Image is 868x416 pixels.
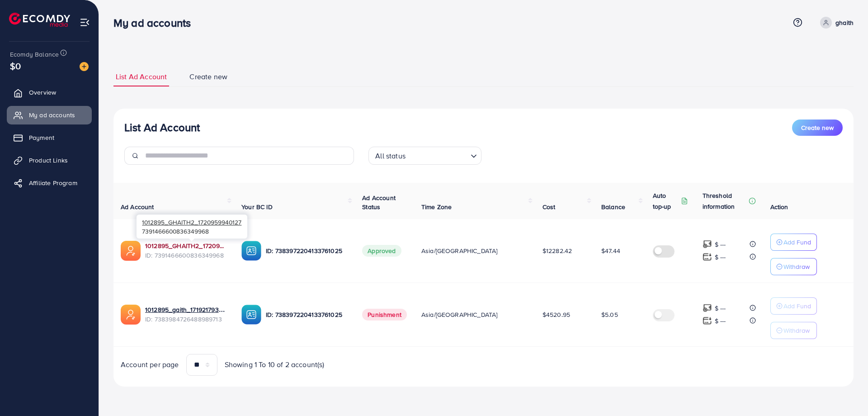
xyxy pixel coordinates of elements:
img: top-up amount [703,316,712,325]
div: 7391466600836349968 [137,215,247,239]
img: top-up amount [703,239,712,249]
span: List Ad Account [116,72,167,82]
img: ic-ba-acc.ded83a64.svg [241,305,261,325]
p: ID: 7383972204133761025 [266,245,348,256]
span: Your BC ID [241,202,273,211]
input: Search for option [408,148,467,163]
span: Action [770,202,788,211]
span: Time Zone [421,202,452,211]
span: Payment [29,133,54,142]
a: Overview [7,83,92,101]
span: Ad Account [121,202,154,211]
img: top-up amount [703,303,712,313]
p: Add Fund [783,301,811,311]
span: ID: 7391466600836349968 [145,251,227,260]
img: image [80,62,89,71]
a: 1012895_gaith_1719217931077 [145,305,227,314]
span: Ad Account Status [362,193,396,211]
span: Create new [801,123,834,132]
span: Punishment [362,309,407,320]
p: $ --- [715,239,726,250]
p: Auto top-up [653,190,679,212]
span: ID: 7383984726488989713 [145,315,227,324]
span: Create new [189,72,227,82]
a: ghaith [816,17,854,29]
a: Product Links [7,151,92,169]
span: 1012895_GHAITH2_1720959940127 [142,218,241,226]
h3: My ad accounts [113,16,198,29]
span: Cost [542,202,556,211]
img: top-up amount [703,252,712,262]
span: Asia/[GEOGRAPHIC_DATA] [421,310,498,319]
a: 1012895_GHAITH2_1720959940127 [145,241,227,250]
div: Search for option [368,147,481,165]
span: Balance [601,202,625,211]
p: Withdraw [783,325,810,336]
p: Withdraw [783,261,810,272]
span: $0 [10,59,21,72]
span: Product Links [29,156,68,165]
p: Threshold information [703,190,747,212]
a: Affiliate Program [7,174,92,192]
button: Create new [792,120,843,136]
span: Asia/[GEOGRAPHIC_DATA] [421,246,498,255]
img: menu [80,17,90,28]
iframe: Chat [830,375,861,409]
div: <span class='underline'>1012895_gaith_1719217931077</span></br>7383984726488989713 [145,305,227,324]
img: logo [9,13,70,27]
button: Withdraw [770,258,817,275]
span: Overview [29,88,56,97]
p: $ --- [715,252,726,263]
p: $ --- [715,316,726,326]
a: Payment [7,129,92,147]
button: Add Fund [770,297,817,315]
span: Affiliate Program [29,178,77,187]
p: ID: 7383972204133761025 [266,309,348,320]
span: $12282.42 [542,246,572,255]
button: Add Fund [770,234,817,251]
h3: List Ad Account [124,121,200,134]
img: ic-ads-acc.e4c84228.svg [121,305,141,325]
img: ic-ads-acc.e4c84228.svg [121,241,141,261]
span: Ecomdy Balance [10,50,59,59]
span: $4520.95 [542,310,570,319]
span: $5.05 [601,310,618,319]
span: My ad accounts [29,110,75,120]
p: $ --- [715,303,726,314]
span: Showing 1 To 10 of 2 account(s) [225,359,325,370]
p: Add Fund [783,237,811,248]
span: Approved [362,245,401,257]
span: All status [373,149,407,163]
a: My ad accounts [7,106,92,124]
span: $47.44 [601,246,620,255]
span: Account per page [121,359,179,370]
img: ic-ba-acc.ded83a64.svg [241,241,261,261]
p: ghaith [835,17,854,28]
button: Withdraw [770,322,817,339]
